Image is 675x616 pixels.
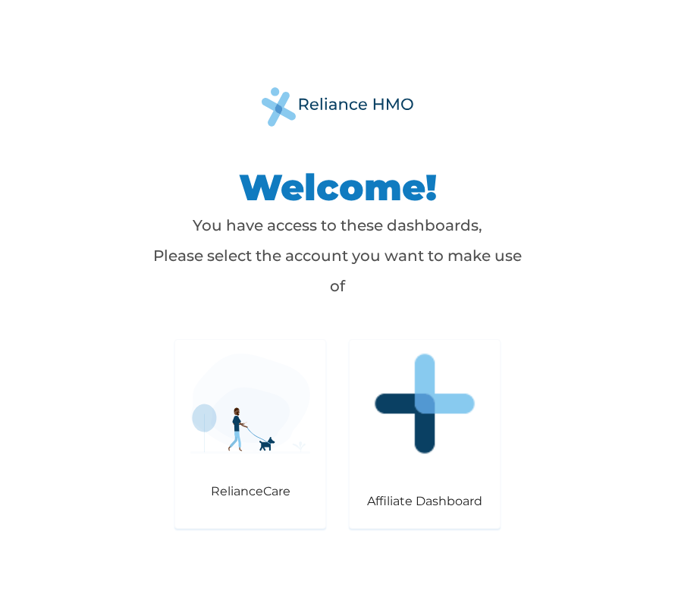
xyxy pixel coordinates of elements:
p: You have access to these dashboards, Please select the account you want to make use of [148,210,527,301]
p: RelianceCare [190,484,310,498]
img: Reliance Health's Logo [262,87,413,126]
p: Affiliate Dashboard [365,494,485,508]
h1: Welcome! [148,165,527,210]
img: enrollee [190,354,310,453]
img: affiliate [365,344,485,464]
